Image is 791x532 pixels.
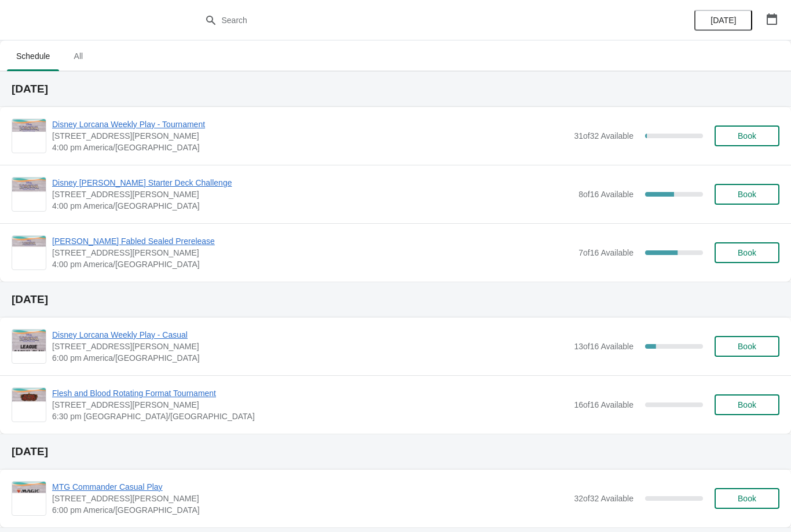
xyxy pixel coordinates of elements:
span: [DATE] [711,16,736,25]
span: Book [738,494,756,503]
span: 7 of 16 Available [578,248,633,257]
img: MTG Commander Casual Play | 2040 Louetta Rd Ste I Spring, TX 77388 | 6:00 pm America/Chicago [12,482,46,515]
span: [STREET_ADDRESS][PERSON_NAME] [52,189,573,200]
h2: [DATE] [12,294,779,305]
img: Lorcana Fabled Sealed Prerelease | 2040 Louetta Road, Spring, TX, USA | 4:00 pm America/Chicago [12,236,46,269]
span: [PERSON_NAME] Fabled Sealed Prerelease [52,235,573,247]
span: [STREET_ADDRESS][PERSON_NAME] [52,399,568,411]
span: 16 of 16 Available [574,400,633,409]
span: 32 of 32 Available [574,494,633,503]
span: 6:00 pm America/[GEOGRAPHIC_DATA] [52,504,568,516]
span: 6:30 pm [GEOGRAPHIC_DATA]/[GEOGRAPHIC_DATA] [52,411,568,422]
span: Book [738,190,756,199]
span: Book [738,248,756,257]
img: Flesh and Blood Rotating Format Tournament | 2040 Louetta Rd Ste I Spring, TX 77388 | 6:30 pm Ame... [12,388,46,422]
button: Book [715,488,779,509]
span: Disney [PERSON_NAME] Starter Deck Challenge [52,177,573,189]
span: MTG Commander Casual Play [52,481,568,493]
img: Disney Lorcana Weekly Play - Tournament | 2040 Louetta Rd Ste I Spring, TX 77388 | 4:00 pm Americ... [12,119,46,153]
span: Flesh and Blood Rotating Format Tournament [52,387,568,399]
span: Book [738,342,756,351]
span: [STREET_ADDRESS][PERSON_NAME] [52,493,568,504]
button: [DATE] [694,10,752,31]
input: Search [221,10,594,31]
span: 4:00 pm America/[GEOGRAPHIC_DATA] [52,142,568,153]
img: Disney Lorcana Weekly Play - Casual | 2040 Louetta Rd Ste I Spring, TX 77388 | 6:00 pm America/Ch... [12,330,46,363]
span: Disney Lorcana Weekly Play - Casual [52,329,568,341]
button: Book [715,125,779,146]
span: Schedule [7,46,59,66]
button: Book [715,336,779,357]
span: [STREET_ADDRESS][PERSON_NAME] [52,247,573,258]
img: Disney Lorcana Starter Deck Challenge | 2040 Louetta Rd Ste I Spring, TX 77388 | 4:00 pm America/... [12,178,46,211]
span: 31 of 32 Available [574,131,633,141]
span: Book [738,400,756,409]
span: [STREET_ADDRESS][PERSON_NAME] [52,130,568,142]
button: Book [715,394,779,415]
h2: [DATE] [12,446,779,457]
span: Disney Lorcana Weekly Play - Tournament [52,119,568,130]
button: Book [715,184,779,205]
span: 13 of 16 Available [574,342,633,351]
span: Book [738,131,756,141]
span: 6:00 pm America/[GEOGRAPHIC_DATA] [52,352,568,364]
span: All [64,46,93,66]
button: Book [715,242,779,263]
span: 4:00 pm America/[GEOGRAPHIC_DATA] [52,258,573,270]
span: 8 of 16 Available [578,190,633,199]
span: [STREET_ADDRESS][PERSON_NAME] [52,341,568,352]
span: 4:00 pm America/[GEOGRAPHIC_DATA] [52,200,573,212]
h2: [DATE] [12,83,779,95]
